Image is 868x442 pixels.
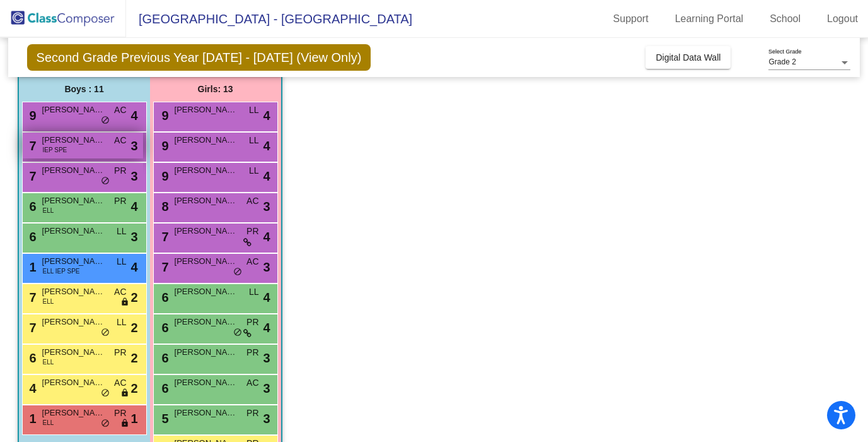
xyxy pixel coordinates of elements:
span: 3 [263,258,270,277]
span: LL [117,316,127,329]
span: 6 [26,351,37,365]
span: [PERSON_NAME] [42,285,105,298]
div: Girls: 13 [150,76,281,102]
span: [PERSON_NAME] [175,194,238,207]
span: 3 [130,167,137,186]
span: [PERSON_NAME] [175,134,238,146]
a: Logout [817,9,868,29]
span: LL [249,285,259,299]
span: 4 [26,381,37,395]
span: lock [120,388,129,398]
span: PR [114,346,126,359]
span: [PERSON_NAME] [42,104,105,116]
span: 1 [26,412,37,426]
span: [PERSON_NAME] [42,194,105,207]
span: PR [246,407,258,420]
span: AC [246,376,258,390]
span: ELL [43,418,54,427]
span: [PERSON_NAME] [175,346,238,359]
span: [PERSON_NAME] [PERSON_NAME] [42,316,105,328]
a: School [760,9,811,29]
span: [PERSON_NAME] [175,104,238,116]
span: [PERSON_NAME] [42,346,105,359]
span: ELL [43,297,54,306]
span: 3 [263,409,270,428]
span: 2 [130,379,137,398]
span: AC [114,134,126,147]
span: 6 [26,200,37,213]
span: 4 [130,197,137,216]
span: AC [246,194,258,208]
span: 6 [159,351,169,365]
span: do_not_disturb_alt [101,328,110,338]
span: 8 [159,200,169,213]
span: 6 [159,321,169,335]
span: Grade 2 [768,57,796,66]
span: [PERSON_NAME] [175,376,238,389]
span: 2 [130,318,137,337]
span: 4 [263,227,270,246]
span: 7 [26,139,37,153]
span: 7 [159,260,169,274]
span: [PERSON_NAME] [175,316,238,328]
span: 7 [26,290,37,304]
span: LL [117,225,127,238]
span: 4 [263,136,270,155]
span: AC [246,255,258,268]
span: 9 [159,169,169,183]
span: 3 [130,136,137,155]
a: Learning Portal [665,9,754,29]
span: 7 [26,169,37,183]
span: PR [114,164,126,177]
span: 9 [26,109,37,122]
span: [PERSON_NAME] [175,285,238,298]
span: Digital Data Wall [656,52,720,63]
span: 5 [159,412,169,426]
span: do_not_disturb_alt [101,388,110,398]
span: do_not_disturb_alt [101,116,110,126]
span: 4 [263,288,270,307]
span: [PERSON_NAME] [42,164,105,177]
span: 3 [263,349,270,367]
span: 2 [130,349,137,367]
span: PR [246,346,258,359]
span: IEP SPE [43,145,67,155]
button: Digital Data Wall [645,46,731,69]
span: 3 [130,227,137,246]
span: LL [249,164,259,177]
span: 3 [263,197,270,216]
span: do_not_disturb_alt [233,328,242,338]
span: 9 [159,139,169,153]
span: [PERSON_NAME] [175,255,238,268]
span: LL [249,104,259,117]
span: 4 [130,258,137,277]
a: Support [603,9,659,29]
span: [PERSON_NAME] [42,134,105,146]
span: [PERSON_NAME] [175,407,238,419]
span: lock [120,297,129,308]
span: [PERSON_NAME] [42,225,105,237]
span: 4 [130,106,137,125]
span: 2 [130,288,137,307]
span: PR [114,407,126,420]
span: LL [249,134,259,147]
span: 6 [26,230,37,244]
span: 9 [159,109,169,122]
span: ELL [43,206,54,215]
span: do_not_disturb_alt [101,176,110,186]
span: Second Grade Previous Year [DATE] - [DATE] (View Only) [27,44,371,71]
div: Boys : 11 [19,76,150,102]
span: 7 [26,321,37,335]
span: 4 [263,167,270,186]
span: 4 [263,106,270,125]
span: AC [114,285,126,299]
span: 1 [26,260,37,274]
span: [PERSON_NAME] [42,407,105,419]
span: AC [114,104,126,117]
span: 6 [159,290,169,304]
span: LL [117,255,127,268]
span: do_not_disturb_alt [101,419,110,429]
span: do_not_disturb_alt [233,267,242,277]
span: 4 [263,318,270,337]
span: 6 [159,381,169,395]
